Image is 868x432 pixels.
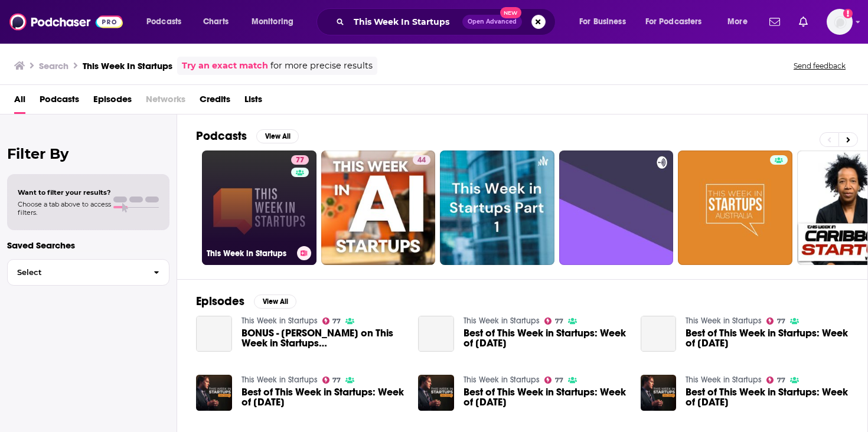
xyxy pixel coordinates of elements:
[418,316,454,352] a: Best of This Week in Startups: Week of September 21st, 2020
[638,12,719,31] button: open menu
[462,15,522,29] button: Open AdvancedNew
[727,14,748,30] span: More
[686,316,762,326] a: This Week in Startups
[686,387,849,407] span: Best of This Week in Startups: Week of [DATE]
[18,188,111,197] span: Want to filter your results?
[83,60,172,71] h3: This Week In Startups
[328,8,567,35] div: Search podcasts, credits, & more...
[9,11,123,33] img: Podchaser - Follow, Share and Rate Podcasts
[641,316,677,352] a: Best of This Week in Startups: Week of August 17th, 2020
[500,7,521,18] span: New
[242,316,318,326] a: This Week in Startups
[464,328,626,348] a: Best of This Week in Startups: Week of September 21st, 2020
[39,60,68,71] h3: Search
[790,61,849,71] button: Send feedback
[196,294,296,309] a: EpisodesView All
[244,90,262,114] a: Lists
[7,259,169,286] button: Select
[196,129,247,143] h2: Podcasts
[686,387,849,407] a: Best of This Week in Startups: Week of October 5th, 2020
[202,150,316,265] a: 77This Week in Startups
[555,319,563,324] span: 77
[464,387,626,407] span: Best of This Week in Startups: Week of [DATE]
[242,387,404,407] a: Best of This Week in Startups: Week of August 31st, 2020
[146,14,181,30] span: Podcasts
[719,12,762,31] button: open menu
[843,9,853,18] svg: Add a profile image
[146,90,185,114] span: Networks
[571,12,641,31] button: open menu
[296,155,304,166] span: 77
[417,155,426,166] span: 44
[196,375,232,411] img: Best of This Week in Startups: Week of August 31st, 2020
[195,12,236,31] a: Charts
[242,328,404,348] span: BONUS - [PERSON_NAME] on This Week in Startups [GEOGRAPHIC_DATA]
[8,269,144,276] span: Select
[686,328,849,348] a: Best of This Week in Startups: Week of August 17th, 2020
[418,375,454,411] img: Best of This Week in Startups: Week of September 14th, 2020
[579,14,626,30] span: For Business
[464,316,540,326] a: This Week in Startups
[243,12,309,31] button: open menu
[827,9,853,35] img: User Profile
[765,12,785,32] a: Show notifications dropdown
[7,240,169,251] p: Saved Searches
[196,316,232,352] a: BONUS - Jason on This Week in Startups Australia
[777,378,785,383] span: 77
[544,318,563,325] a: 77
[322,318,341,325] a: 77
[200,90,230,114] a: Credits
[182,59,268,73] a: Try an exact match
[256,129,299,143] button: View All
[242,387,404,407] span: Best of This Week in Startups: Week of [DATE]
[14,90,25,114] a: All
[18,200,111,217] span: Choose a tab above to access filters.
[138,12,197,31] button: open menu
[766,318,785,325] a: 77
[196,129,299,143] a: PodcastsView All
[332,319,341,324] span: 77
[332,378,341,383] span: 77
[203,14,229,30] span: Charts
[207,248,292,258] h3: This Week in Startups
[93,90,132,114] a: Episodes
[544,377,563,384] a: 77
[321,150,436,265] a: 44
[686,375,762,385] a: This Week in Startups
[464,328,626,348] span: Best of This Week in Startups: Week of [DATE]
[196,294,244,309] h2: Episodes
[7,145,169,162] h2: Filter By
[641,375,677,411] img: Best of This Week in Startups: Week of October 5th, 2020
[468,19,517,25] span: Open Advanced
[322,377,341,384] a: 77
[242,375,318,385] a: This Week in Startups
[645,14,702,30] span: For Podcasters
[766,377,785,384] a: 77
[252,14,293,30] span: Monitoring
[242,328,404,348] a: BONUS - Jason on This Week in Startups Australia
[686,328,849,348] span: Best of This Week in Startups: Week of [DATE]
[40,90,79,114] a: Podcasts
[291,155,309,165] a: 77
[349,12,462,31] input: Search podcasts, credits, & more...
[794,12,812,32] a: Show notifications dropdown
[464,375,540,385] a: This Week in Startups
[827,9,853,35] span: Logged in as derettb
[827,9,853,35] button: Show profile menu
[413,155,430,165] a: 44
[555,378,563,383] span: 77
[254,294,296,309] button: View All
[270,59,373,73] span: for more precise results
[464,387,626,407] a: Best of This Week in Startups: Week of September 14th, 2020
[777,319,785,324] span: 77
